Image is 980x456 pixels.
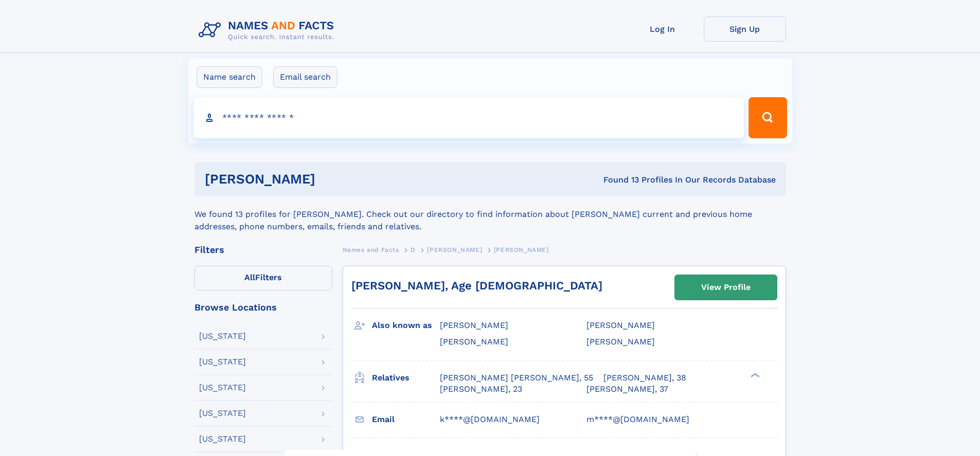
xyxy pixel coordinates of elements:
[749,97,787,138] button: Search Button
[372,411,440,428] h3: Email
[586,337,655,346] span: [PERSON_NAME]
[675,275,777,300] a: View Profile
[273,66,337,88] label: Email search
[194,266,332,290] label: Filters
[199,358,246,366] div: [US_STATE]
[704,16,786,42] a: Sign Up
[440,372,593,384] a: [PERSON_NAME] [PERSON_NAME], 55
[194,196,786,233] div: We found 13 profiles for [PERSON_NAME]. Check out our directory to find information about [PERSON...
[199,332,246,340] div: [US_STATE]
[494,246,549,253] span: [PERSON_NAME]
[205,173,459,186] h1: [PERSON_NAME]
[194,303,332,312] div: Browse Locations
[193,97,744,138] input: search input
[411,243,416,256] a: D
[427,243,482,256] a: [PERSON_NAME]
[372,369,440,387] h3: Relatives
[194,16,343,44] img: Logo Names and Facts
[199,384,246,392] div: [US_STATE]
[194,245,332,254] div: Filters
[197,66,262,88] label: Name search
[621,16,704,42] a: Log In
[440,384,522,395] a: [PERSON_NAME], 23
[748,372,760,378] div: ❯
[199,435,246,443] div: [US_STATE]
[701,276,751,299] div: View Profile
[199,409,246,417] div: [US_STATE]
[440,337,508,346] span: [PERSON_NAME]
[603,372,686,384] a: [PERSON_NAME], 38
[372,317,440,334] h3: Also known as
[586,384,668,395] a: [PERSON_NAME], 37
[244,272,255,282] span: All
[343,243,399,256] a: Names and Facts
[427,246,482,253] span: [PERSON_NAME]
[351,279,602,292] a: [PERSON_NAME], Age [DEMOGRAPHIC_DATA]
[440,320,508,330] span: [PERSON_NAME]
[586,320,655,330] span: [PERSON_NAME]
[459,174,776,186] div: Found 13 Profiles In Our Records Database
[411,246,416,253] span: D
